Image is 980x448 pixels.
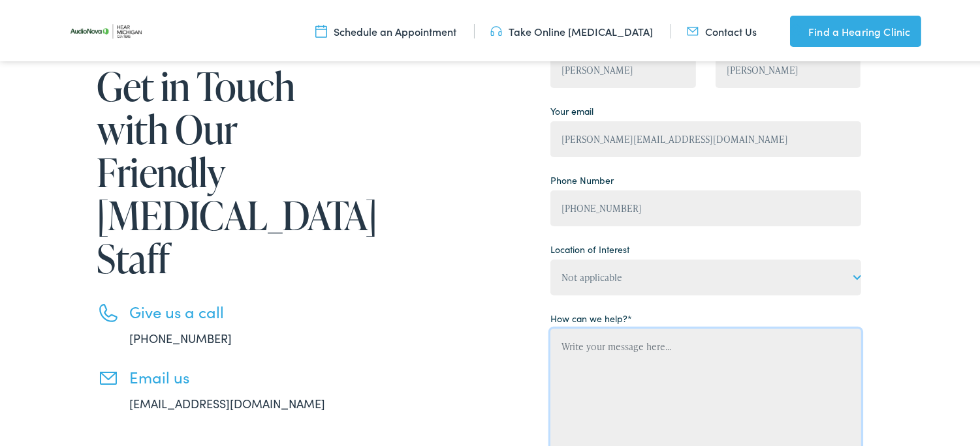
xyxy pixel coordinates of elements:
[490,22,502,36] img: utility icon
[130,393,326,409] a: [EMAIL_ADDRESS][DOMAIN_NAME]
[315,22,456,36] a: Schedule an Appointment
[130,365,365,384] h3: Email us
[716,50,861,85] input: Last Name
[550,119,861,155] input: example@gmail.com
[550,188,861,224] input: (XXX) XXX - XXXX
[550,102,593,115] label: Your email
[490,22,653,36] a: Take Online [MEDICAL_DATA]
[130,300,365,319] h3: Give us a call
[687,22,757,36] a: Contact Us
[550,171,614,185] label: Phone Number
[790,13,921,44] a: Find a Hearing Clinic
[130,327,232,344] a: [PHONE_NUMBER]
[550,240,629,254] label: Location of Interest
[550,50,696,85] input: First Name
[315,22,327,36] img: utility icon
[790,21,802,37] img: utility icon
[687,22,699,36] img: utility icon
[97,62,365,277] h1: Get in Touch with Our Friendly [MEDICAL_DATA] Staff
[550,309,632,323] label: How can we help?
